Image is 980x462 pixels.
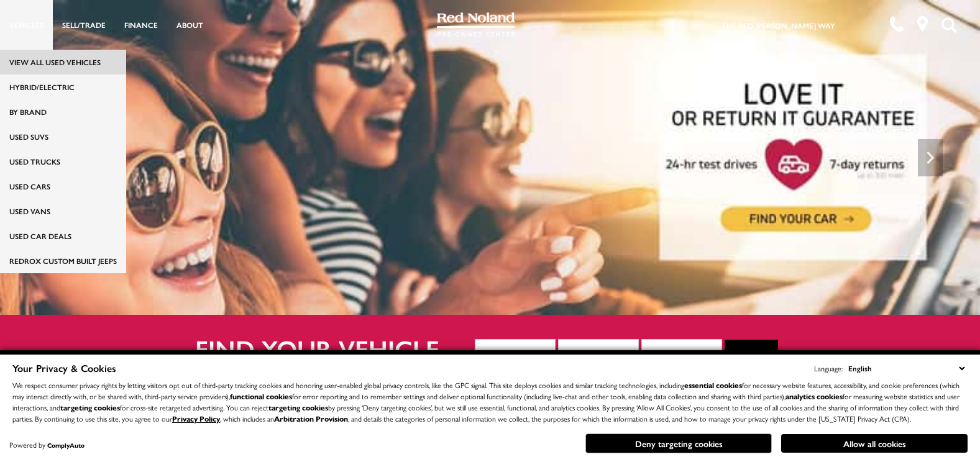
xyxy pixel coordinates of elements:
[9,441,85,449] div: Powered by
[172,413,220,424] a: Privacy Policy
[274,413,348,424] strong: Arbitration Provision
[60,402,120,413] strong: targeting cookies
[781,434,968,453] button: Allow all cookies
[725,340,778,373] button: Go
[437,17,515,29] a: Red Noland Pre-Owned
[641,339,722,374] button: Model
[845,361,968,375] select: Language Select
[475,339,556,374] button: Year
[684,379,742,391] strong: essential cookies
[785,391,843,402] strong: analytics cookies
[936,1,961,49] button: Open the search field
[437,12,515,37] img: Red Noland Pre-Owned
[195,335,475,362] h2: Find your vehicle
[12,379,968,424] p: We respect consumer privacy rights by letting visitors opt out of third-party tracking cookies an...
[12,361,116,375] span: Your Privacy & Cookies
[814,365,843,372] div: Language:
[558,339,639,374] button: Make
[585,433,772,453] button: Deny targeting cookies
[918,139,943,176] div: Next
[721,20,835,31] a: The Red [PERSON_NAME] Way
[483,347,539,366] span: Year
[47,441,85,450] a: ComplyAuto
[566,347,623,366] span: Make
[649,347,706,366] span: Model
[230,391,292,402] strong: functional cookies
[268,402,328,413] strong: targeting cookies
